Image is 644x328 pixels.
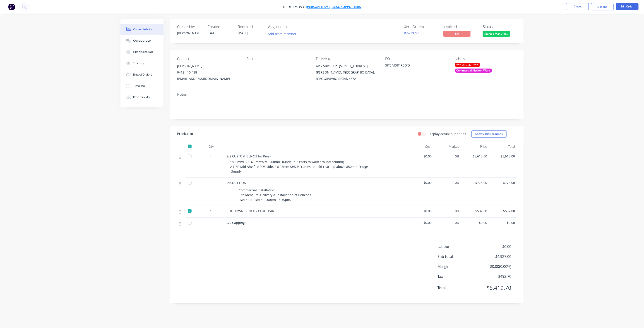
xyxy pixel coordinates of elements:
span: Sub total [437,254,478,259]
button: Add team member [268,31,299,37]
div: Linked Orders [133,73,153,77]
button: Edit Order [616,3,639,10]
div: Bill to [246,57,308,61]
span: 1 [210,154,212,159]
div: PO [385,57,447,61]
div: 0412 110 488 [177,69,239,76]
span: $537.00 [463,209,487,213]
span: $537.00 [491,209,515,213]
span: $775.00 [491,180,515,185]
a: INV-13726 [404,31,419,35]
div: Created [207,25,232,29]
button: Add team member [266,31,299,37]
div: [EMAIL_ADDRESS][DOMAIN_NAME] [177,76,239,82]
span: 1 [210,209,212,213]
button: Tracking [120,58,163,69]
span: $0.00 [463,220,487,225]
span: Started Manufac... [483,31,510,36]
div: Invoiced [443,25,477,29]
span: Labour [437,244,478,249]
div: Checklists 0/0 [133,50,153,54]
span: No [443,31,471,36]
span: Margin [437,264,478,269]
button: Show / Hide columns [471,130,507,138]
div: Total [489,142,517,151]
span: 1890mmL x 1320mmW x 920mmH (Made in 2 Parts to work around column) 2 TIER Mid-shelf to POS side, ... [230,160,368,174]
span: $0.00 [478,244,511,249]
span: S/S CUSTOM BENCH for Kiosk [226,154,271,158]
span: 0% [435,220,460,225]
span: $0.00 [408,154,432,159]
label: Display actual quantities [428,131,466,136]
div: Notes [177,92,517,97]
span: S/S Cappings [226,221,246,225]
div: Status [483,25,517,29]
div: Required [238,25,263,29]
span: $5,419.70 [478,284,511,292]
div: [PERSON_NAME]0412 110 488[EMAIL_ADDRESS][DOMAIN_NAME] [177,63,239,82]
button: Close [566,3,589,10]
button: Options [591,3,614,10]
span: Order #2193 - [283,5,306,9]
span: $3,615.00 [463,154,487,159]
span: $0.00 ( 0.00 %) [478,264,511,269]
span: CUT DOWN BENCH - BLUFF BAR [226,209,274,213]
span: $775.00 [463,180,487,185]
div: Deliver to [316,57,378,61]
button: Checklists 0/0 [120,46,163,58]
div: Qty [197,142,225,151]
button: Started Manufac... [483,31,510,38]
span: $492.70 [478,274,511,279]
div: Tracking [133,61,146,65]
div: Assigned to [268,25,313,29]
div: Order details [133,27,152,31]
span: Total [437,285,478,290]
span: 1 [210,220,212,225]
span: $4,927.00 [478,254,511,259]
a: [PERSON_NAME] SLSC SUPPORTERS [306,5,361,9]
button: Linked Orders [120,69,163,80]
span: $3,615.00 [491,154,515,159]
span: $0.00 [408,209,432,213]
div: Price [461,142,489,151]
span: 0% [435,154,460,159]
button: Timeline [120,80,163,92]
span: $0.00 [408,220,432,225]
span: 0% [435,180,460,185]
button: Order details [120,24,163,35]
div: Commercial Kitchen Work [455,69,492,73]
button: Collaborate [120,35,163,46]
div: Profitability [133,95,150,99]
img: Factory [8,3,15,10]
div: [PERSON_NAME] [177,31,202,36]
div: Products [177,131,193,137]
span: INSTALLTION [226,181,246,185]
span: 1 [210,180,212,185]
div: SITE VISIT REQ'D [385,63,442,69]
div: Alex Surf Club, [STREET_ADDRESS][PERSON_NAME], [GEOGRAPHIC_DATA], [GEOGRAPHIC_DATA], 4572 [316,63,378,82]
span: [DATE] [207,31,217,35]
button: Profitability [120,92,163,103]
div: Markup [434,142,461,151]
span: $0.00 [491,220,515,225]
div: Created by [177,25,202,29]
div: Timeline [133,84,145,88]
span: 0% [435,209,460,213]
div: Cost [406,142,434,151]
span: [DATE] [238,31,248,35]
span: Tax [437,274,478,279]
div: Labels [455,57,517,61]
div: Xero Order # [404,25,438,29]
div: Contact [177,57,239,61]
div: Commercial Installation Site Measure, Delivery & Installation of Benches [DATE] or [DATE] 2.00pm ... [237,187,313,203]
div: Collaborate [133,39,151,43]
span: $0.00 [408,180,432,185]
div: [PERSON_NAME] [177,63,239,69]
div: Alex Surf Club, [STREET_ADDRESS] [316,63,378,69]
div: [PERSON_NAME], [GEOGRAPHIC_DATA], [GEOGRAPHIC_DATA], 4572 [316,69,378,82]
